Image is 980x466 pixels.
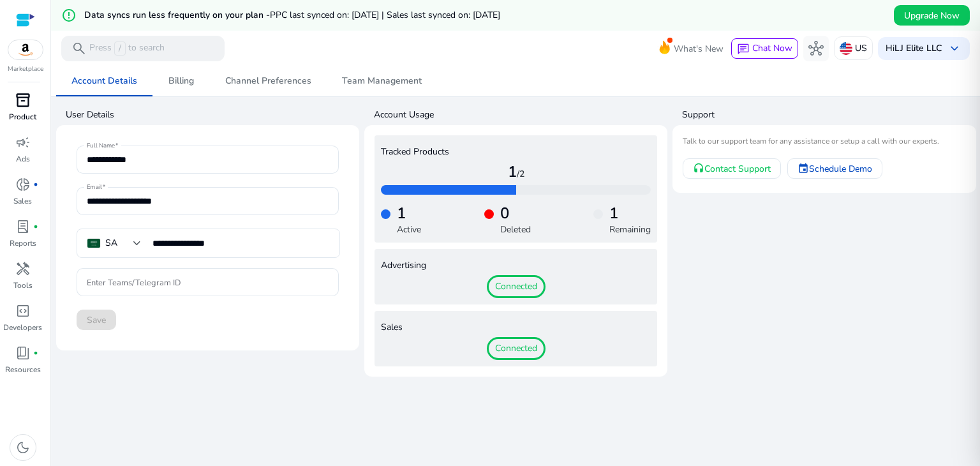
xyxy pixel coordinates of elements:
p: Product [9,111,36,123]
button: Upgrade Now [894,5,970,26]
h4: User Details [66,109,359,121]
mat-icon: headset [693,163,704,174]
h4: 0 [500,204,531,223]
span: Contact Support [704,162,771,176]
h4: Sales [381,322,651,333]
span: code_blocks [15,303,31,319]
p: Hi [886,44,942,53]
span: lab_profile [15,219,31,234]
span: fiber_manual_record [33,224,38,229]
span: chat [737,43,750,56]
p: Press to search [89,41,165,56]
h4: 1 [381,163,651,181]
p: Remaining [609,223,651,236]
mat-label: Full Name [87,142,115,151]
span: Chat Now [752,42,792,54]
p: Marketplace [8,64,43,74]
span: fiber_manual_record [33,350,38,356]
h4: 1 [609,204,651,223]
h4: 1 [397,204,421,223]
span: / [114,41,126,56]
span: donut_small [15,177,31,192]
b: LJ Elite LLC [895,42,942,54]
button: chatChat Now [731,38,798,59]
mat-card-subtitle: Talk to our support team for any assistance or setup a call with our experts. [683,135,965,147]
span: handyman [15,261,31,276]
span: Connected [487,337,546,360]
p: Sales [13,195,32,207]
img: us.svg [840,42,852,55]
span: Connected [487,275,546,298]
mat-icon: event [798,163,809,174]
span: Team Management [342,77,422,86]
mat-icon: error_outline [61,8,77,23]
span: keyboard_arrow_down [947,41,962,56]
h4: Advertising [381,260,651,271]
span: Account Details [71,77,137,86]
p: Developers [3,322,42,333]
p: Resources [5,364,41,375]
h4: Support [682,109,976,121]
span: /2 [517,168,524,180]
p: Deleted [500,223,531,236]
p: Reports [10,237,36,249]
span: hub [808,41,824,56]
span: Schedule Demo [809,162,872,176]
p: US [855,37,867,59]
span: inventory_2 [15,93,31,108]
span: search [71,41,87,56]
mat-label: Email [87,183,102,192]
p: Tools [13,280,33,291]
h4: Account Usage [374,109,667,121]
button: hub [803,36,829,61]
span: What's New [674,38,724,60]
h4: Tracked Products [381,147,651,158]
img: amazon.svg [8,40,43,59]
div: SA [105,236,117,250]
span: Billing [168,77,194,86]
span: fiber_manual_record [33,182,38,187]
span: Channel Preferences [225,77,311,86]
span: Upgrade Now [904,9,960,22]
h5: Data syncs run less frequently on your plan - [84,10,500,21]
a: Contact Support [683,158,781,179]
span: book_4 [15,345,31,361]
span: campaign [15,135,31,150]
span: dark_mode [15,440,31,455]
p: Ads [16,153,30,165]
p: Active [397,223,421,236]
span: PPC last synced on: [DATE] | Sales last synced on: [DATE] [270,9,500,21]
